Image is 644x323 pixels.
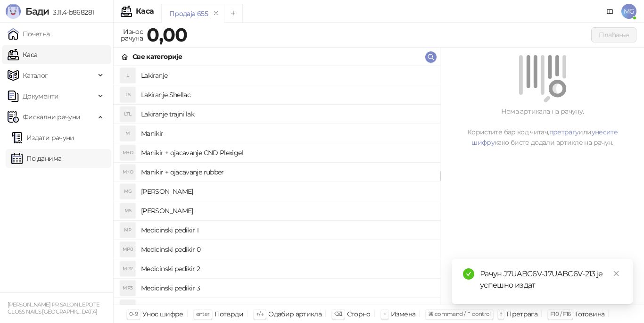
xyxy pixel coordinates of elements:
span: Документи [23,87,58,106]
h4: [PERSON_NAME] [141,203,433,218]
a: Почетна [8,25,50,43]
div: Сторно [347,308,371,320]
span: + [383,310,386,317]
div: Измена [391,308,415,320]
div: LTL [120,107,135,122]
div: M+O [120,145,135,160]
div: P [120,300,135,315]
div: MG [120,184,135,199]
span: 3.11.4-b868281 [49,8,94,17]
div: Нема артикала на рачуну. Користите бар код читач, или како бисте додали артикле на рачун. [452,106,633,148]
button: Плаћање [591,27,636,42]
h4: Manikir + ojacavanje rubber [141,165,433,180]
h4: Manikir [141,126,433,141]
a: Издати рачуни [11,128,74,147]
div: Готовина [575,308,604,320]
img: Logo [6,4,21,19]
div: MP3 [120,281,135,296]
span: enter [196,310,210,317]
a: Документација [603,4,618,19]
span: f [500,310,502,317]
div: grid [114,66,440,305]
strong: 0,00 [147,23,187,46]
span: close [613,270,619,277]
div: Износ рачуна [119,25,145,44]
h4: Medicinski pedikir 2 [141,261,433,276]
div: Продаја 655 [169,8,208,19]
h4: Lakiranje Shellac [141,87,433,102]
div: MP [120,223,135,238]
span: ⌫ [334,310,342,317]
div: M+O [120,165,135,180]
div: MP0 [120,242,135,257]
button: Add tab [224,4,243,23]
span: Бади [25,6,49,17]
span: ↑/↓ [256,310,264,317]
span: Фискални рачуни [23,108,80,126]
span: MG [621,4,636,19]
h4: Pedikir [141,300,433,315]
span: ⌘ command / ⌃ control [428,310,491,317]
div: MS [120,203,135,218]
h4: Medicinski pedikir 3 [141,281,433,296]
div: Потврди [215,308,244,320]
h4: Medicinski pedikir 0 [141,242,433,257]
span: check-circle [463,268,474,280]
span: F10 / F16 [550,310,570,317]
div: Рачун J7UABC6V-J7UABC6V-213 је успешно издат [480,268,621,291]
a: По данима [11,149,61,168]
h4: [PERSON_NAME] [141,184,433,199]
div: Одабир артикла [268,308,322,320]
div: M [120,126,135,141]
a: претрагу [549,128,579,136]
h4: Lakiranje [141,68,433,83]
a: Close [611,268,621,279]
h4: Medicinski pedikir 1 [141,223,433,238]
h4: Lakiranje trajni lak [141,107,433,122]
div: Претрага [506,308,537,320]
div: Унос шифре [142,308,183,320]
div: Све категорије [132,51,182,62]
span: 0-9 [129,310,138,317]
a: Каса [8,45,37,64]
span: Каталог [23,66,48,85]
div: Каса [136,8,154,15]
div: LS [120,87,135,102]
small: [PERSON_NAME] PR SALON LEPOTE GLOSS NAILS [GEOGRAPHIC_DATA] [8,301,99,315]
h4: Manikir + ojacavanje CND Plexigel [141,145,433,160]
div: MP2 [120,261,135,276]
button: remove [210,9,222,17]
div: L [120,68,135,83]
